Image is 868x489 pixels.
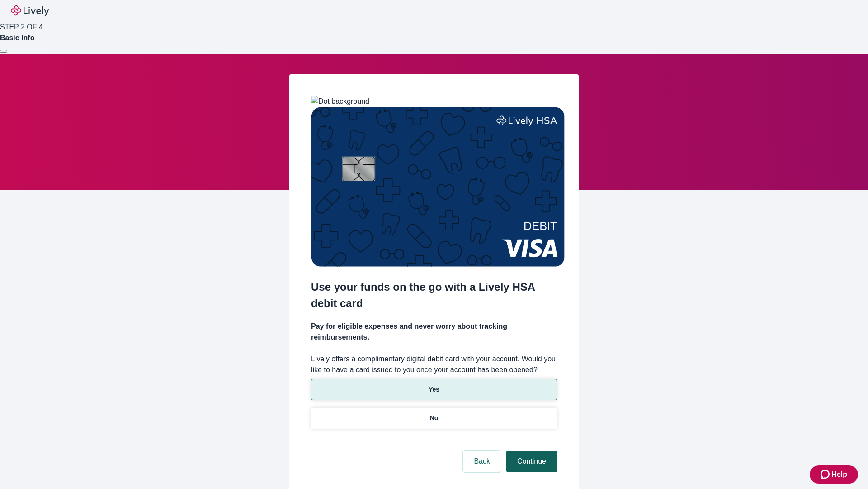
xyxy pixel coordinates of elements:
[311,96,369,107] img: Dot background
[311,354,557,375] label: Lively offers a complimentary digital debit card with your account. Would you like to have a card...
[311,379,557,400] button: Yes
[311,279,557,312] h2: Use your funds on the go with a Lively HSA debit card
[831,469,847,480] span: Help
[430,413,439,423] p: No
[11,5,49,16] img: Lively
[311,107,565,267] img: Debit card
[506,451,557,472] button: Continue
[311,321,557,343] h4: Pay for eligible expenses and never worry about tracking reimbursements.
[463,451,501,472] button: Back
[311,407,557,429] button: No
[810,465,858,484] button: Zendesk support iconHelp
[821,469,831,480] svg: Zendesk support icon
[429,385,439,394] p: Yes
